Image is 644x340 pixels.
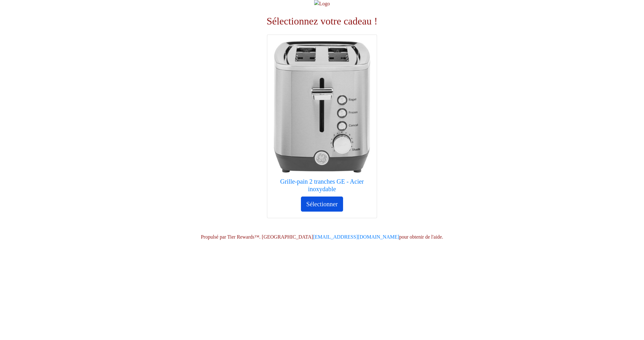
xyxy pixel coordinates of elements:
[147,15,497,27] h2: Sélectionnez votre cadeau !
[274,41,370,172] img: GE 2-Slice Toaster - Stainless Steel
[274,178,370,193] h5: Grille-pain 2 tranches GE - Acier inoxydable
[301,197,343,212] button: Sélectionner
[313,234,399,240] a: [EMAIL_ADDRESS][DOMAIN_NAME]
[274,41,370,196] a: GE 2-Slice Toaster - Stainless Steel Grille-pain 2 tranches GE - Acier inoxydable
[201,234,443,240] span: Propulsé par Tier Rewards™. [GEOGRAPHIC_DATA] pour obtenir de l'aide.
